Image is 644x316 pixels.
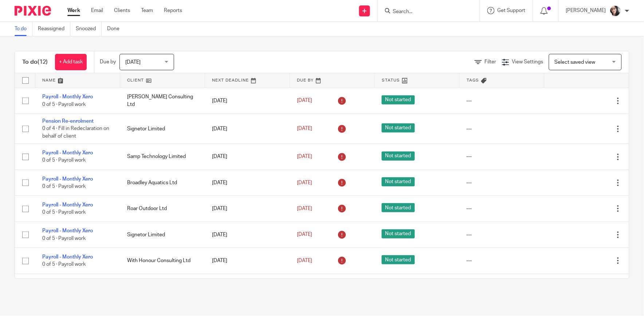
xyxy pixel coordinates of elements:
[15,22,32,36] a: To do
[467,257,537,264] div: ---
[382,151,415,161] span: Not started
[382,255,415,264] span: Not started
[120,170,205,195] td: Broadley Aquatics Ltd
[67,7,80,14] a: Work
[498,8,526,13] span: Get Support
[114,7,130,14] a: Clients
[297,180,312,185] span: [DATE]
[467,78,479,82] span: Tags
[91,7,103,14] a: Email
[467,125,537,133] div: ---
[555,60,596,65] span: Select saved view
[38,22,70,36] a: Reassigned
[42,150,93,155] a: Payroll - Monthly Xero
[42,119,94,124] a: Pension Re-enrolment
[141,7,153,14] a: Team
[205,88,290,114] td: [DATE]
[297,258,312,263] span: [DATE]
[205,144,290,170] td: [DATE]
[120,114,205,143] td: Signetor Limited
[467,231,537,238] div: ---
[297,232,312,237] span: [DATE]
[120,274,205,300] td: Whitestone Media Ltd
[205,222,290,248] td: [DATE]
[120,144,205,170] td: Samp Technology Limited
[467,153,537,160] div: ---
[164,7,182,14] a: Reports
[382,203,415,212] span: Not started
[125,60,141,65] span: [DATE]
[42,184,86,189] span: 0 of 5 · Payroll work
[297,126,312,131] span: [DATE]
[382,177,415,186] span: Not started
[297,154,312,159] span: [DATE]
[205,274,290,300] td: [DATE]
[120,196,205,222] td: Roar Outdoor Ltd
[485,59,496,64] span: Filter
[382,229,415,238] span: Not started
[120,248,205,274] td: With Honour Consulting Ltd
[42,228,93,233] a: Payroll - Monthly Xero
[205,196,290,222] td: [DATE]
[467,205,537,212] div: ---
[76,22,102,36] a: Snoozed
[100,58,116,66] p: Due by
[120,222,205,248] td: Signetor Limited
[297,206,312,211] span: [DATE]
[107,22,125,36] a: Done
[42,126,109,139] span: 0 of 4 · Fill in Redeclaration on behalf of client
[566,7,606,14] p: [PERSON_NAME]
[382,95,415,104] span: Not started
[205,170,290,195] td: [DATE]
[120,88,205,114] td: [PERSON_NAME] Consulting Ltd
[42,94,93,99] a: Payroll - Monthly Xero
[610,5,621,17] img: me%20(1).jpg
[42,262,86,267] span: 0 of 5 · Payroll work
[42,202,93,208] a: Payroll - Monthly Xero
[382,123,415,133] span: Not started
[205,114,290,143] td: [DATE]
[42,254,93,260] a: Payroll - Monthly Xero
[42,236,86,241] span: 0 of 5 · Payroll work
[467,179,537,186] div: ---
[205,248,290,274] td: [DATE]
[22,58,48,66] h1: To do
[297,98,312,103] span: [DATE]
[512,59,543,64] span: View Settings
[392,9,458,15] input: Search
[55,54,87,70] a: + Add task
[15,6,51,16] img: Pixie
[42,210,86,215] span: 0 of 5 · Payroll work
[42,102,86,107] span: 0 of 5 · Payroll work
[42,158,86,163] span: 0 of 5 · Payroll work
[467,97,537,104] div: ---
[38,59,48,65] span: (12)
[42,177,93,182] a: Payroll - Monthly Xero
